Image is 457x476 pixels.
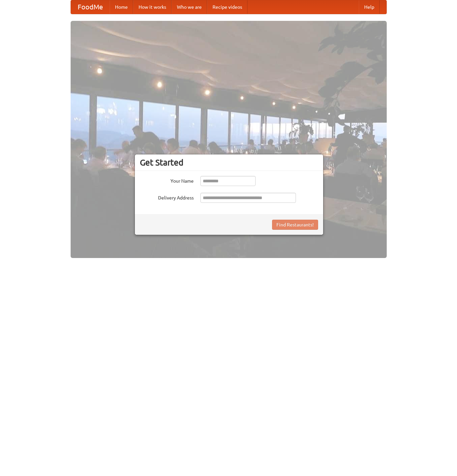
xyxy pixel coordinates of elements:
[140,157,318,168] h3: Get Started
[71,0,110,14] a: FoodMe
[140,193,194,201] label: Delivery Address
[359,0,380,14] a: Help
[110,0,133,14] a: Home
[140,176,194,184] label: Your Name
[207,0,247,14] a: Recipe videos
[272,220,318,230] button: Find Restaurants!
[133,0,172,14] a: How it works
[172,0,207,14] a: Who we are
